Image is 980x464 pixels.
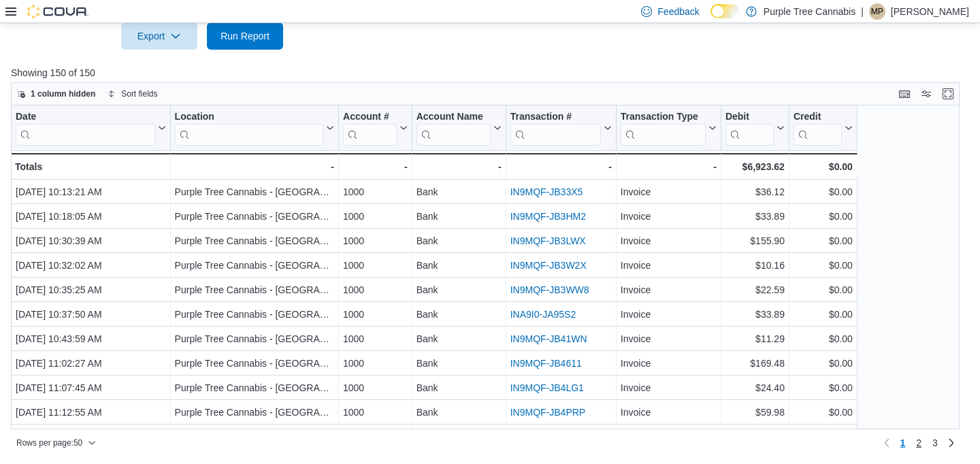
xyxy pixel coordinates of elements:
[343,404,408,420] div: 1000
[175,111,334,146] button: Location
[416,208,502,225] div: Bank
[343,355,408,371] div: 1000
[16,111,166,146] button: Date
[764,3,855,20] p: Purple Tree Cannabis
[343,111,408,146] button: Account #
[175,282,334,298] div: Purple Tree Cannabis - [GEOGRAPHIC_DATA]
[896,86,913,102] button: Keyboard shortcuts
[725,331,785,347] div: $11.29
[621,380,717,396] div: Invoice
[940,86,956,102] button: Enter fullscreen
[794,111,842,146] div: Credit
[621,404,717,420] div: Invoice
[27,5,88,18] img: Cova
[16,184,166,200] div: [DATE] 10:13:21 AM
[621,282,717,298] div: Invoice
[900,436,906,450] span: 1
[710,18,711,19] span: Dark Mode
[725,306,785,322] div: $33.89
[175,208,334,225] div: Purple Tree Cannabis - [GEOGRAPHIC_DATA]
[416,233,502,249] div: Bank
[510,260,587,271] a: IN9MQF-JB3W2X
[16,437,82,448] span: Rows per page : 50
[16,233,166,249] div: [DATE] 10:30:39 AM
[943,435,960,451] a: Next page
[794,355,853,371] div: $0.00
[794,380,853,396] div: $0.00
[343,257,408,274] div: 1000
[725,404,785,420] div: $59.98
[725,159,785,175] div: $6,923.62
[16,208,166,225] div: [DATE] 10:18:05 AM
[510,159,612,175] div: -
[510,186,583,197] a: IN9MQF-JB33X5
[794,404,853,420] div: $0.00
[725,257,785,274] div: $10.16
[794,257,853,274] div: $0.00
[725,111,774,124] div: Debit
[16,306,166,322] div: [DATE] 10:37:50 AM
[129,22,189,50] span: Export
[510,407,585,418] a: IN9MQF-JB4PRP
[343,306,408,322] div: 1000
[891,3,969,20] p: [PERSON_NAME]
[12,86,101,102] button: 1 column hidden
[510,382,584,393] a: IN9MQF-JB4LG1
[175,355,334,371] div: Purple Tree Cannabis - [GEOGRAPHIC_DATA]
[121,88,157,99] span: Sort fields
[416,331,502,347] div: Bank
[343,282,408,298] div: 1000
[621,111,717,146] button: Transaction Type
[15,159,166,175] div: Totals
[343,111,397,146] div: Account #
[510,111,612,146] button: Transaction #
[343,159,408,175] div: -
[416,282,502,298] div: Bank
[11,66,969,80] p: Showing 150 of 150
[416,404,502,420] div: Bank
[725,184,785,200] div: $36.12
[916,436,921,450] span: 2
[861,3,864,20] p: |
[220,29,269,43] span: Run Report
[621,355,717,371] div: Invoice
[416,159,502,175] div: -
[102,86,163,102] button: Sort fields
[794,306,853,322] div: $0.00
[11,435,101,451] button: Rows per page:50
[918,86,934,102] button: Display options
[343,184,408,200] div: 1000
[794,331,853,347] div: $0.00
[510,309,576,320] a: INA9I0-JA95S2
[175,306,334,322] div: Purple Tree Cannabis - [GEOGRAPHIC_DATA]
[416,111,502,146] button: Account Name
[621,306,717,322] div: Invoice
[932,436,938,450] span: 3
[416,111,491,124] div: Account Name
[510,235,586,246] a: IN9MQF-JB3LWX
[725,380,785,396] div: $24.40
[16,111,155,124] div: Date
[175,111,323,124] div: Location
[416,184,502,200] div: Bank
[657,5,699,18] span: Feedback
[510,358,582,369] a: IN9MQF-JB4611
[510,111,601,146] div: Transaction # URL
[794,111,853,146] button: Credit
[175,111,323,146] div: Location
[175,404,334,420] div: Purple Tree Cannabis - [GEOGRAPHIC_DATA]
[16,355,166,371] div: [DATE] 11:02:27 AM
[16,257,166,274] div: [DATE] 10:32:02 AM
[927,432,943,454] a: Page 3 of 3
[869,3,885,20] div: Matt Piotrowicz
[510,284,589,295] a: IN9MQF-JB3WW8
[895,432,911,454] button: Page 1 of 3
[343,331,408,347] div: 1000
[621,233,717,249] div: Invoice
[510,111,601,124] div: Transaction #
[725,111,774,146] div: Debit
[510,333,587,344] a: IN9MQF-JB41WN
[794,159,853,175] div: $0.00
[343,233,408,249] div: 1000
[416,306,502,322] div: Bank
